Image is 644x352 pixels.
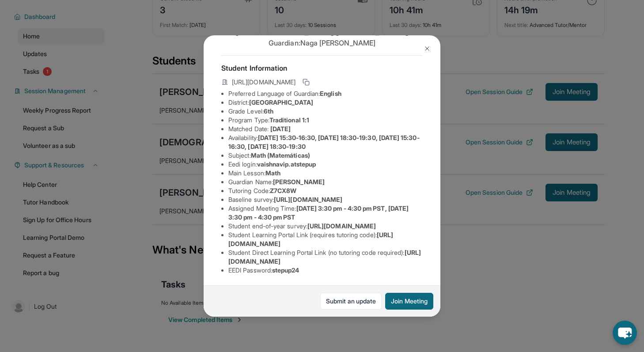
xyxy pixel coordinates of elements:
[228,116,423,125] li: Program Type:
[228,133,423,151] li: Availability:
[228,89,423,98] li: Preferred Language of Guardian:
[228,222,423,231] li: Student end-of-year survey :
[228,195,423,204] li: Baseline survey :
[264,107,273,115] span: 6th
[269,116,309,124] span: Traditional 1:1
[270,125,291,132] span: [DATE]
[228,204,409,221] span: [DATE] 3:30 pm - 4:30 pm PST, [DATE] 3:30 pm - 4:30 pm PST
[228,204,423,222] li: Assigned Meeting Time :
[228,107,423,116] li: Grade Level:
[249,98,313,106] span: [GEOGRAPHIC_DATA]
[232,78,295,87] span: [URL][DOMAIN_NAME]
[228,178,423,186] li: Guardian Name :
[228,125,423,133] li: Matched Date:
[251,151,310,159] span: Math (Matemáticas)
[265,169,280,177] span: Math
[270,187,296,194] span: Z7CX8W
[221,38,423,48] p: Guardian: Naga [PERSON_NAME]
[273,178,325,185] span: [PERSON_NAME]
[307,222,376,230] span: [URL][DOMAIN_NAME]
[257,160,316,168] span: vaishnavip.atstepup
[385,293,433,310] button: Join Meeting
[228,98,423,107] li: District:
[274,196,342,203] span: [URL][DOMAIN_NAME]
[228,160,423,169] li: Eedi login :
[613,321,637,345] button: chat-button
[228,134,420,150] span: [DATE] 15:30-16:30, [DATE] 18:30-19:30, [DATE] 15:30-16:30, [DATE] 18:30-19:30
[272,266,299,274] span: stepup24
[320,90,341,97] span: English
[228,266,423,275] li: EEDI Password :
[221,63,423,73] h4: Student Information
[228,248,423,266] li: Student Direct Learning Portal Link (no tutoring code required) :
[424,45,431,52] img: Close Icon
[228,151,423,160] li: Subject :
[228,186,423,195] li: Tutoring Code :
[228,231,423,248] li: Student Learning Portal Link (requires tutoring code) :
[301,77,311,87] button: Copy link
[228,169,423,178] li: Main Lesson :
[320,293,382,310] a: Submit an update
